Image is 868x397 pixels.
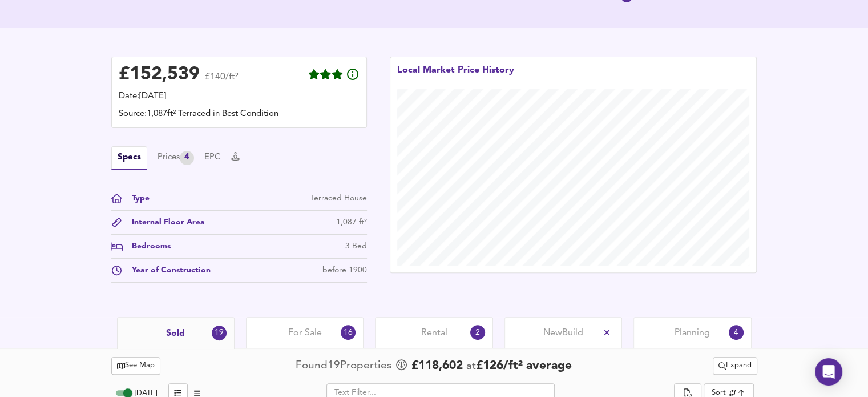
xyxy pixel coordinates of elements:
div: Open Intercom Messenger [815,358,842,386]
span: £ 118,602 [411,358,463,375]
span: [DATE] [135,390,157,397]
div: 4 [729,325,744,340]
div: Year of Construction [123,264,211,276]
div: 3 Bed [345,240,367,252]
div: split button [713,357,757,375]
div: 16 [341,325,356,340]
div: Source: 1,087ft² Terraced in Best Condition [119,108,360,121]
div: Bedrooms [123,240,171,252]
span: £ 126 / ft² average [476,360,572,372]
button: Expand [713,357,757,375]
span: £140/ft² [205,73,239,89]
button: Specs [111,146,147,170]
div: Prices [158,151,194,165]
span: at [466,361,476,372]
button: See Map [111,357,161,375]
div: Found 19 Propert ies [296,358,394,374]
div: 2 [470,325,485,340]
div: Internal Floor Area [123,216,205,228]
div: Type [123,193,150,204]
span: Sold [166,327,185,340]
div: 4 [180,151,194,165]
button: Prices4 [158,151,194,165]
div: Terraced House [310,193,367,204]
span: Rental [421,327,447,339]
div: before 1900 [322,264,367,276]
span: Planning [675,327,710,339]
div: 1,087 ft² [336,216,367,228]
span: Expand [718,359,752,372]
span: For Sale [288,327,322,339]
div: Local Market Price History [397,64,514,89]
div: Date: [DATE] [119,90,360,103]
div: 19 [212,326,227,340]
span: See Map [117,359,155,372]
button: EPC [204,151,221,164]
div: £ 152,539 [119,66,200,83]
span: New Build [543,327,583,339]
